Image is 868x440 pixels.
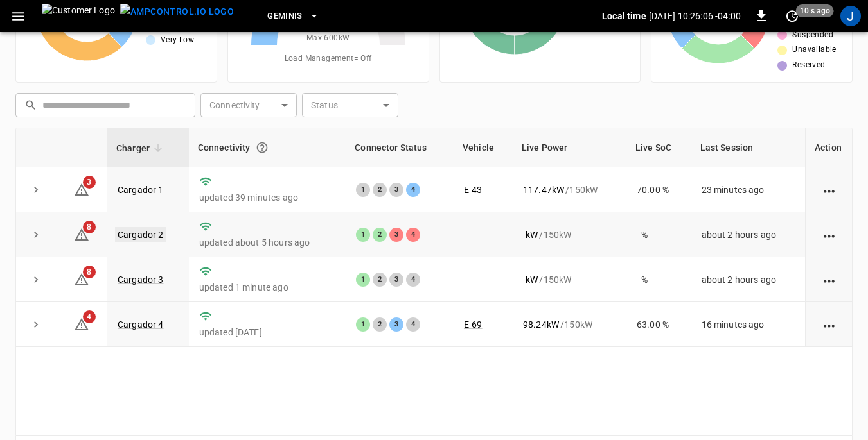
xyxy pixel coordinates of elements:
th: Last Session [691,128,805,167]
span: 8 [83,266,96,278]
div: 4 [406,183,420,197]
td: 63.00 % [626,302,691,347]
div: 1 [356,273,370,287]
p: Local time [602,10,646,22]
div: 3 [389,273,403,287]
a: E-69 [464,319,483,330]
div: Connectivity [198,136,337,159]
div: 3 [389,183,403,197]
span: Geminis [267,9,303,24]
span: Charger [116,140,166,156]
div: action cell options [821,183,837,196]
div: 4 [406,228,420,242]
td: 70.00 % [626,167,691,212]
div: 1 [356,228,370,242]
span: Max. 600 kW [306,32,350,45]
div: 4 [406,317,420,332]
p: 117.47 kW [523,183,564,196]
button: set refresh interval [782,6,802,26]
td: - % [626,257,691,302]
div: 2 [373,317,387,332]
td: about 2 hours ago [691,212,805,257]
div: 2 [373,228,387,242]
img: ampcontrol.io logo [120,4,234,20]
td: 23 minutes ago [691,167,805,212]
p: updated 39 minutes ago [199,191,336,204]
a: E-43 [464,185,483,195]
a: 4 [74,319,89,329]
td: - [454,257,513,302]
p: - kW [523,273,538,286]
a: Cargador 3 [118,275,164,285]
div: 4 [406,273,420,287]
a: Cargador 1 [118,185,164,195]
div: 2 [373,273,387,287]
span: Very Low [161,34,194,47]
div: 3 [389,228,403,242]
button: Connection between the charger and our software. [251,136,274,159]
div: action cell options [821,273,837,286]
button: expand row [26,270,46,289]
div: 3 [389,317,403,332]
td: about 2 hours ago [691,257,805,302]
th: Connector Status [346,128,454,167]
div: profile-icon [840,6,861,26]
td: - [454,212,513,257]
span: 8 [83,221,96,233]
a: 8 [74,228,89,239]
p: updated [DATE] [199,326,336,339]
th: Live SoC [626,128,691,167]
button: expand row [26,225,46,244]
p: 98.24 kW [523,318,559,331]
div: / 150 kW [523,273,616,286]
div: action cell options [821,318,837,331]
div: action cell options [821,228,837,241]
p: updated about 5 hours ago [199,236,336,249]
a: Cargador 4 [118,319,164,330]
a: 3 [74,183,89,194]
a: Cargador 2 [115,227,166,242]
span: 10 s ago [796,4,834,17]
div: / 150 kW [523,318,616,331]
div: 2 [373,183,387,197]
span: 4 [83,310,96,323]
th: Vehicle [454,128,513,167]
div: / 150 kW [523,183,616,196]
span: Suspended [792,29,833,42]
span: Reserved [792,59,825,72]
span: Unavailable [792,44,836,56]
button: Geminis [262,4,324,29]
button: expand row [26,315,46,334]
button: expand row [26,180,46,199]
span: Load Management = Off [285,53,372,65]
p: updated 1 minute ago [199,281,336,294]
td: 16 minutes ago [691,302,805,347]
th: Live Power [513,128,626,167]
a: 8 [74,274,89,284]
div: 1 [356,317,370,332]
p: - kW [523,228,538,241]
div: / 150 kW [523,228,616,241]
td: - % [626,212,691,257]
p: [DATE] 10:26:06 -04:00 [649,10,741,22]
img: Customer Logo [42,4,115,28]
div: 1 [356,183,370,197]
span: 3 [83,176,96,189]
th: Action [805,128,852,167]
